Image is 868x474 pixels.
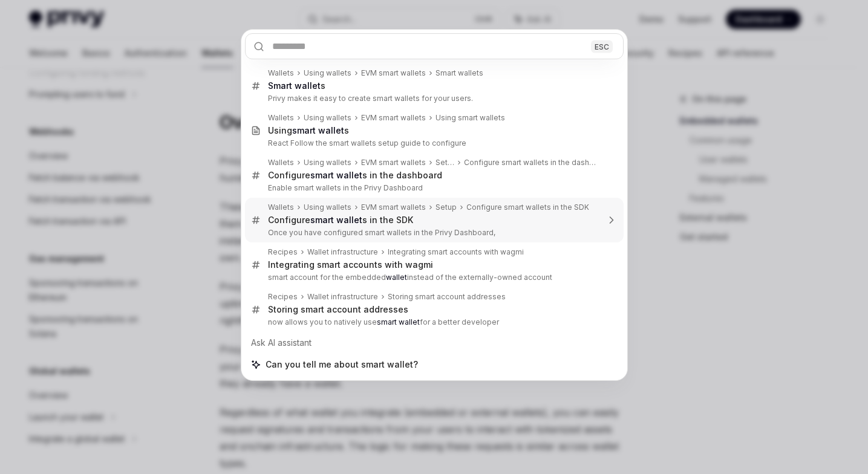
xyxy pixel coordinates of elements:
div: Integrating smart accounts with wagmi [388,247,524,257]
div: Storing smart account addresses [268,304,408,315]
p: Privy makes it easy to create smart wallets for your users. [268,94,598,103]
b: wallet [386,273,407,282]
div: Using wallets [304,158,351,167]
b: Smart wallet [268,80,321,91]
p: smart account for the embedded instead of the externally-owned account [268,273,598,282]
div: s [268,80,325,91]
div: Using smart wallets [436,113,505,123]
div: Storing smart account addresses [388,292,506,302]
p: Once you have configured smart wallets in the Privy Dashboard, [268,228,598,238]
div: EVM smart wallets [361,158,426,167]
div: EVM smart wallets [361,113,426,123]
div: Wallets [268,158,294,167]
div: Wallet infrastructure [307,292,378,302]
div: Setup [436,158,454,167]
div: ESC [591,40,613,53]
span: Can you tell me about smart wallet? [266,359,418,371]
div: Wallets [268,68,294,78]
b: smart wallet [310,170,362,180]
div: Using wallets [304,113,351,123]
div: Configure s in the SDK [268,215,413,226]
div: Using wallets [304,203,351,212]
div: Configure smart wallets in the SDK [466,203,589,212]
div: Smart wallets [436,68,483,78]
div: Configure smart wallets in the dashboard [464,158,598,167]
p: now allows you to natively use for a better developer [268,317,598,327]
div: Integrating smart accounts with wagmi [268,259,433,270]
div: Ask AI assistant [245,332,624,354]
b: smart wallet [377,317,420,326]
p: Enable smart wallets in the Privy Dashboard [268,183,598,193]
div: Configure s in the dashboard [268,170,442,181]
div: Recipes [268,247,298,257]
div: EVM smart wallets [361,68,426,78]
b: smart wallet [310,215,362,225]
div: Using s [268,125,349,136]
div: Wallets [268,203,294,212]
div: Recipes [268,292,298,302]
div: Wallets [268,113,294,123]
p: React Follow the smart wallets setup guide to configure [268,138,598,148]
div: Wallet infrastructure [307,247,378,257]
div: EVM smart wallets [361,203,426,212]
b: smart wallet [292,125,344,135]
div: Using wallets [304,68,351,78]
div: Setup [436,203,457,212]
